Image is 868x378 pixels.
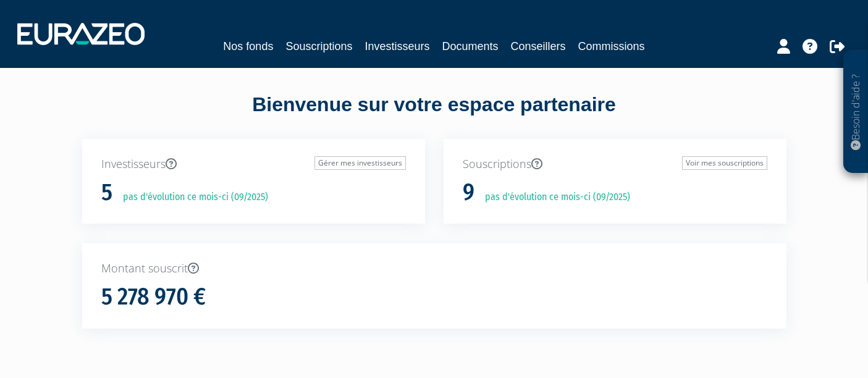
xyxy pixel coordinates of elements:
[682,156,767,170] a: Voir mes souscriptions
[849,56,863,167] p: Besoin d'aide ?
[442,38,499,55] a: Documents
[476,190,630,204] p: pas d'évolution ce mois-ci (09/2025)
[114,190,268,204] p: pas d'évolution ce mois-ci (09/2025)
[101,180,112,206] h1: 5
[73,91,796,139] div: Bienvenue sur votre espace partenaire
[101,284,206,310] h1: 5 278 970 €
[314,156,406,170] a: Gérer mes investisseurs
[364,38,429,55] a: Investisseurs
[223,38,273,55] a: Nos fonds
[463,156,767,172] p: Souscriptions
[101,156,406,172] p: Investisseurs
[511,38,566,55] a: Conseillers
[578,38,645,55] a: Commissions
[101,261,767,277] p: Montant souscrit
[17,23,145,45] img: 1732889491-logotype_eurazeo_blanc_rvb.png
[463,180,474,206] h1: 9
[285,38,352,55] a: Souscriptions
